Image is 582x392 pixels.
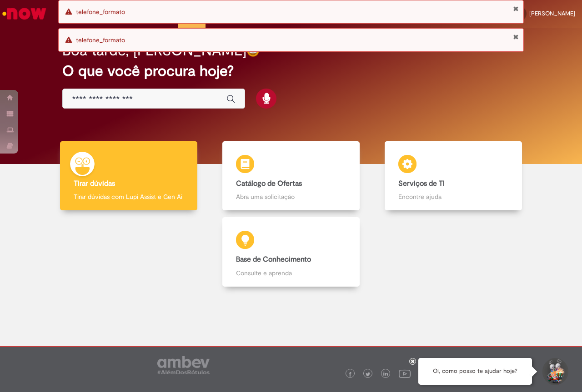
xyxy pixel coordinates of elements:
[48,141,210,211] a: Tirar dúvidas Tirar dúvidas com Lupi Assist e Gen Ai
[62,63,519,79] h2: O que você procura hoje?
[348,372,352,377] img: logo_footer_facebook.png
[62,43,246,59] h2: Boa tarde, [PERSON_NAME]
[236,268,346,278] p: Consulte e aprenda
[529,10,575,17] span: [PERSON_NAME]
[157,356,210,374] img: logo_footer_ambev_rotulo_gray.png
[76,36,125,44] span: telefone_formato
[399,367,411,379] img: logo_footer_youtube.png
[76,8,125,16] span: telefone_formato
[372,141,534,211] a: Serviços de TI Encontre ajuda
[210,141,372,211] a: Catálogo de Ofertas Abra uma solicitação
[383,372,388,377] img: logo_footer_linkedin.png
[541,358,568,385] button: Iniciar Conversa de Suporte
[74,192,184,201] p: Tirar dúvidas com Lupi Assist e Gen Ai
[236,255,311,264] b: Base de Conhecimento
[1,5,48,23] img: ServiceNow
[236,179,302,188] b: Catálogo de Ofertas
[366,372,370,377] img: logo_footer_twitter.png
[418,358,532,385] div: Oi, como posso te ajudar hoje?
[513,5,519,12] button: Fechar Notificação
[398,179,445,188] b: Serviços de TI
[48,217,534,287] a: Base de Conhecimento Consulte e aprenda
[398,192,508,201] p: Encontre ajuda
[74,179,115,188] b: Tirar dúvidas
[513,33,519,40] button: Fechar Notificação
[236,192,346,201] p: Abra uma solicitação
